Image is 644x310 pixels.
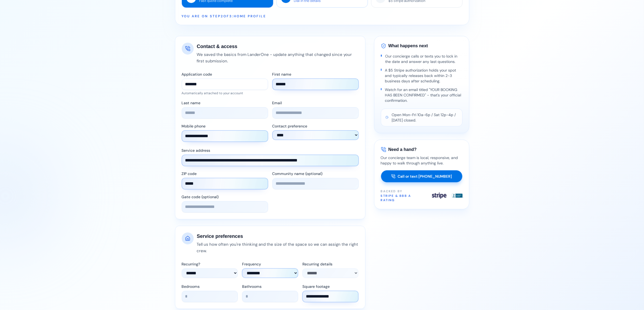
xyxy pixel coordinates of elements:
[381,189,425,194] span: Backed by
[182,124,206,129] label: Mobile phone
[182,262,200,267] label: Recurring?
[182,100,201,105] label: Last name
[381,194,425,203] span: Stripe & BBB A Rating
[381,43,463,49] h3: What happens next
[182,14,463,18] p: You are on step 2 of 3 : Home profile
[381,87,463,103] li: Watch for an email titled "YOUR BOOKING HAS BEEN CONFIRMED" - that's your official confirmation.
[182,148,210,153] label: Service address
[197,232,359,240] h2: Service preferences
[272,171,323,176] label: Community name (optional)
[197,241,359,254] p: Tell us how often you're thinking and the size of the space so we can assign the right crew.
[381,109,463,126] div: Open Mon-Fri 10a-6p / Sat 12p-4p / [DATE] closed.
[381,155,463,166] p: Our concierge team is local, responsive, and happy to walk through anything live.
[242,262,261,267] label: Frequency
[197,43,359,50] h2: Contact & access
[452,194,463,198] img: Better Business Bureau
[182,72,212,77] label: Application code
[242,284,262,289] label: Bathrooms
[182,194,219,199] label: Gate code (optional)
[182,171,197,176] label: ZIP code
[272,72,292,77] label: First name
[430,189,449,202] img: Stripe
[381,170,463,183] a: Call or text [PHONE_NUMBER]
[197,51,359,65] p: We saved the basics from LanderOne - update anything that changed since your first submission.
[302,262,332,267] label: Recurring details
[182,91,268,95] p: Automatically attached to your account
[272,100,282,105] label: Email
[381,53,463,64] li: Our concierge calls or texts you to lock in the date and answer any last questions.
[381,146,463,153] h3: Need a hand?
[272,124,308,129] label: Contact preference
[182,284,200,289] label: Bedrooms
[302,284,330,289] label: Square footage
[381,68,463,84] li: A $5 Stripe authorization holds your spot and typically releases back within 2-3 business days af...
